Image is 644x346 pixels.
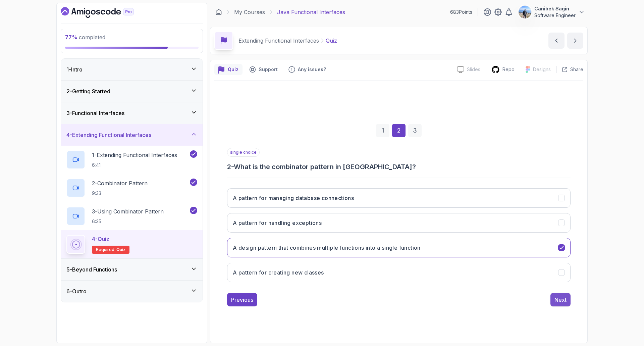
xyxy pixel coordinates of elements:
a: Dashboard [215,9,222,15]
p: Canibek Sagin [534,5,576,12]
button: 2-Getting Started [61,81,203,102]
div: Next [554,296,567,304]
div: Previous [231,296,253,304]
a: My Courses [234,8,265,16]
h3: 4 - Extending Functional Interfaces [66,131,151,139]
button: 4-Extending Functional Interfaces [61,124,203,146]
p: 4 - Quiz [92,235,109,243]
button: Feedback button [284,64,330,75]
h3: 3 - Functional Interfaces [66,109,124,117]
button: A design pattern that combines multiple functions into a single function [227,238,571,257]
button: user profile imageCanibek SaginSoftware Engineer [518,5,585,19]
button: quiz button [214,64,243,75]
span: quiz [116,247,125,252]
span: 77 % [65,34,77,41]
p: Repo [502,66,515,73]
button: A pattern for managing database connections [227,188,571,208]
h3: 2 - Getting Started [66,87,110,95]
h3: 6 - Outro [66,287,87,295]
p: Slides [467,66,480,73]
p: Extending Functional Interfaces [238,37,319,45]
p: Support [259,66,278,73]
button: Next [550,293,571,306]
p: Share [570,66,583,73]
a: Dashboard [61,7,149,18]
button: 2-Combinator Pattern9:33 [66,179,197,197]
h3: A pattern for managing database connections [233,194,354,202]
button: 5-Beyond Functions [61,259,203,280]
button: previous content [548,33,565,49]
h3: 1 - Intro [66,65,83,73]
p: single choice [227,148,260,157]
p: 6:41 [92,162,177,168]
img: user profile image [519,6,531,18]
button: 3-Using Combinator Pattern6:35 [66,207,197,226]
p: 2 - Combinator Pattern [92,179,148,187]
p: Software Engineer [534,12,576,19]
p: Quiz [326,37,337,45]
div: 2 [392,124,406,137]
h3: A design pattern that combines multiple functions into a single function [233,244,421,252]
p: 1 - Extending Functional Interfaces [92,151,177,159]
h3: 5 - Beyond Functions [66,265,117,274]
p: 683 Points [450,9,472,15]
p: Any issues? [298,66,326,73]
span: Required- [96,247,116,252]
button: next content [567,33,583,49]
button: 3-Functional Interfaces [61,102,203,124]
button: A pattern for creating new classes [227,263,571,282]
a: Repo [486,65,520,74]
h3: 2 - What is the combinator pattern in [GEOGRAPHIC_DATA]? [227,162,571,171]
div: 3 [408,124,422,137]
button: 1-Intro [61,59,203,80]
button: 4-QuizRequired-quiz [66,235,197,254]
button: A pattern for handling exceptions [227,213,571,233]
p: 9:33 [92,190,148,197]
span: completed [65,34,105,41]
h3: A pattern for creating new classes [233,268,324,277]
button: Previous [227,293,257,306]
p: Quiz [228,66,238,73]
p: 3 - Using Combinator Pattern [92,207,164,215]
button: Support button [245,64,282,75]
p: 6:35 [92,218,164,225]
button: 6-Outro [61,281,203,302]
button: 1-Extending Functional Interfaces6:41 [66,150,197,169]
h3: A pattern for handling exceptions [233,219,322,227]
div: 1 [376,124,389,137]
button: Share [556,66,583,73]
p: Java Functional Interfaces [277,8,345,16]
p: Designs [533,66,551,73]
